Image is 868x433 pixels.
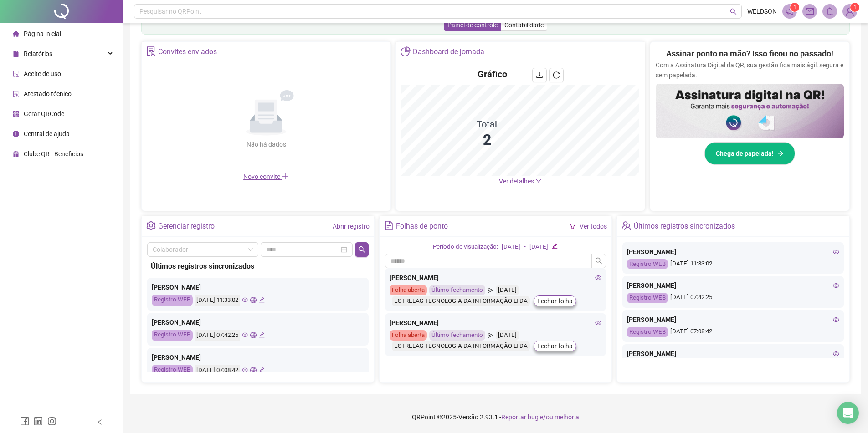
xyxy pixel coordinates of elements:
span: info-circle [13,130,19,137]
div: Últimos registros sincronizados [634,219,735,234]
button: Chega de papelada! [704,142,795,165]
span: mail [806,7,814,15]
div: Últimos registros sincronizados [151,260,365,272]
span: linkedin [34,417,43,426]
span: WELDSON [747,6,777,16]
span: Contabilidade [504,21,544,29]
sup: 1 [790,3,799,12]
span: global [250,367,256,373]
span: plus [282,173,289,180]
button: Fechar folha [534,341,576,351]
a: Ver detalhes down [499,178,542,185]
div: [PERSON_NAME] [390,273,602,283]
div: Período de visualização: [433,242,498,252]
div: Registro WEB [152,365,193,376]
span: Aceite de uso [24,70,61,77]
div: [PERSON_NAME] [152,282,364,292]
p: Com a Assinatura Digital da QR, sua gestão fica mais ágil, segura e sem papelada. [656,60,844,80]
span: eye [595,320,601,326]
span: eye [833,316,839,323]
span: edit [552,243,558,249]
div: Último fechamento [429,285,485,295]
span: filter [570,223,576,229]
div: [DATE] [496,330,519,341]
div: [DATE] [502,242,520,252]
span: Fechar folha [537,341,573,351]
span: left [97,419,103,425]
span: solution [13,90,19,97]
div: [DATE] 11:33:02 [627,259,839,270]
span: 1 [793,4,796,10]
span: search [595,257,602,265]
div: Não há dados [224,139,308,149]
span: down [535,178,542,184]
span: Chega de papelada! [716,148,774,158]
a: Abrir registro [333,223,370,230]
div: Último fechamento [429,330,485,341]
footer: QRPoint © 2025 - 2.93.1 - [123,401,868,433]
div: Folha aberta [390,330,427,341]
h4: Gráfico [478,68,507,81]
div: ESTRELAS TECNOLOGIA DA INFORMAÇÃO LTDA [392,341,530,351]
span: edit [259,332,265,338]
span: Clube QR - Beneficios [24,150,83,158]
span: eye [833,249,839,255]
span: eye [595,275,601,281]
button: Fechar folha [534,295,576,306]
div: [DATE] 07:08:42 [627,327,839,337]
div: Dashboard de jornada [413,44,484,60]
div: [DATE] 07:42:25 [627,293,839,303]
span: arrow-right [777,150,784,157]
div: [DATE] 07:42:25 [195,330,240,341]
img: 94519 [843,5,857,18]
img: banner%2F02c71560-61a6-44d4-94b9-c8ab97240462.png [656,84,844,138]
span: home [13,30,19,36]
div: Open Intercom Messenger [837,402,859,424]
span: eye [242,332,248,338]
div: [PERSON_NAME] [390,318,602,328]
div: Registro WEB [152,330,193,341]
div: [PERSON_NAME] [152,352,364,362]
span: notification [786,7,794,15]
span: Página inicial [24,30,61,37]
span: Fechar folha [537,296,573,306]
span: file [13,50,19,56]
div: [PERSON_NAME] [627,247,839,257]
span: eye [833,351,839,357]
span: Central de ajuda [24,130,70,138]
sup: Atualize o seu contato no menu Meus Dados [850,3,859,12]
div: ESTRELAS TECNOLOGIA DA INFORMAÇÃO LTDA [392,296,530,306]
div: Folhas de ponto [396,219,448,234]
span: global [250,297,256,303]
span: instagram [47,417,56,426]
span: qrcode [13,110,19,117]
div: [PERSON_NAME] [627,315,839,325]
div: [PERSON_NAME] [152,317,364,327]
span: eye [833,282,839,289]
div: Folha aberta [390,285,427,295]
div: Registro WEB [627,293,668,303]
span: Painel de controle [447,21,498,29]
div: [DATE] 11:33:02 [195,295,240,306]
div: [DATE] [496,285,519,295]
span: audit [13,70,19,76]
h2: Assinar ponto na mão? Isso ficou no passado! [666,47,833,60]
span: download [536,71,543,79]
span: Novo convite [243,173,289,180]
div: [PERSON_NAME] [627,349,839,359]
span: Reportar bug e/ou melhoria [501,413,579,421]
span: eye [242,367,248,373]
span: Ver detalhes [499,178,534,185]
span: setting [146,221,156,230]
span: send [488,330,493,341]
div: [DATE] [529,242,548,252]
span: send [488,285,493,295]
span: Versão [458,413,478,421]
span: eye [242,297,248,303]
span: Atestado técnico [24,90,72,97]
span: edit [259,367,265,373]
span: reload [553,71,560,79]
a: Ver todos [580,223,607,230]
div: Registro WEB [152,295,193,306]
span: search [358,246,365,253]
